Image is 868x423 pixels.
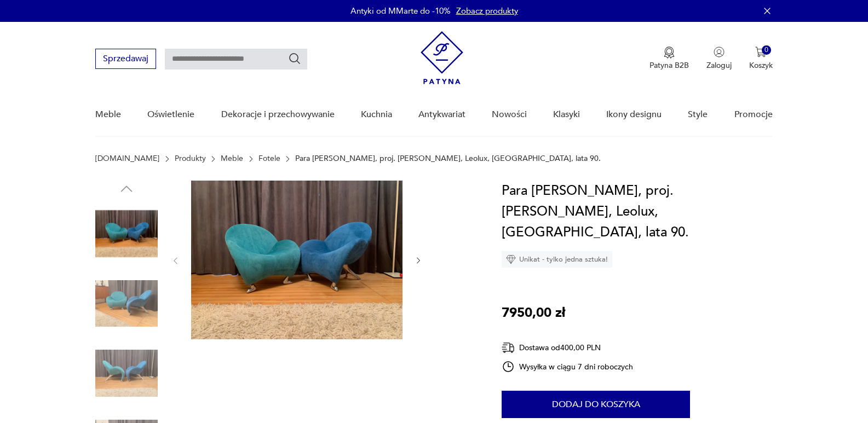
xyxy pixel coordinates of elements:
a: Nowości [492,94,527,136]
p: Zaloguj [706,60,732,71]
a: Zobacz produkty [456,5,518,16]
p: Patyna B2B [649,60,689,71]
img: Patyna - sklep z meblami i dekoracjami vintage [421,31,463,84]
img: Zdjęcie produktu Para foteli Papageno, proj. Jan Armgardt, Leolux, Holandia, lata 90. [95,202,158,265]
div: Unikat - tylko jedna sztuka! [502,251,612,268]
a: Ikona medaluPatyna B2B [649,47,689,71]
h1: Para [PERSON_NAME], proj. [PERSON_NAME], Leolux, [GEOGRAPHIC_DATA], lata 90. [502,181,773,243]
button: Dodaj do koszyka [502,391,690,418]
a: Dekoracje i przechowywanie [221,94,335,136]
button: Patyna B2B [649,47,689,71]
img: Ikona diamentu [506,254,516,264]
div: Wysyłka w ciągu 7 dni roboczych [502,360,633,373]
a: Klasyki [553,94,580,136]
p: Antyki od MMarte do -10% [350,5,451,16]
button: Szukaj [288,52,301,65]
a: Style [688,94,708,136]
button: Sprzedawaj [95,49,156,69]
a: Oświetlenie [147,94,194,136]
a: Fotele [258,154,280,163]
img: Ikona dostawy [502,341,515,355]
img: Zdjęcie produktu Para foteli Papageno, proj. Jan Armgardt, Leolux, Holandia, lata 90. [95,273,158,335]
img: Zdjęcie produktu Para foteli Papageno, proj. Jan Armgardt, Leolux, Holandia, lata 90. [95,342,158,404]
button: Zaloguj [706,47,732,71]
a: Meble [221,154,243,163]
a: [DOMAIN_NAME] [95,154,159,163]
img: Ikona medalu [664,47,675,59]
p: Koszyk [749,60,773,71]
a: Sprzedawaj [95,56,156,63]
a: Kuchnia [361,94,392,136]
button: 0Koszyk [749,47,773,71]
img: Ikona koszyka [755,47,766,57]
a: Ikony designu [606,94,662,136]
p: 7950,00 zł [502,303,565,323]
div: Dostawa od 400,00 PLN [502,341,633,355]
a: Produkty [175,154,206,163]
img: Ikonka użytkownika [714,47,725,57]
a: Antykwariat [418,94,465,136]
div: 0 [762,45,771,55]
p: Para [PERSON_NAME], proj. [PERSON_NAME], Leolux, [GEOGRAPHIC_DATA], lata 90. [295,154,601,163]
img: Zdjęcie produktu Para foteli Papageno, proj. Jan Armgardt, Leolux, Holandia, lata 90. [191,181,403,339]
a: Meble [95,94,121,136]
a: Promocje [734,94,773,136]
